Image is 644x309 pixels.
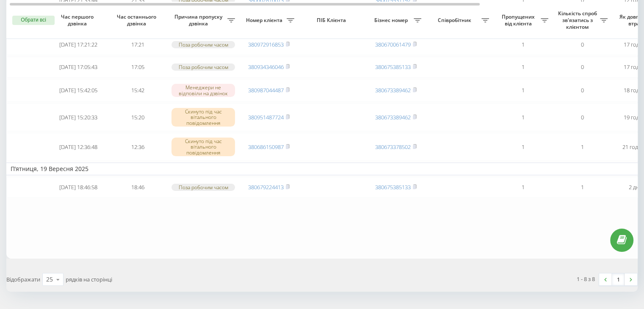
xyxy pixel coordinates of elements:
[171,63,235,71] div: Поза робочим часом
[49,34,108,55] td: [DATE] 17:21:22
[171,184,235,191] div: Поза робочим часом
[171,14,227,27] span: Причина пропуску дзвінка
[171,41,235,48] div: Поза робочим часом
[171,138,235,156] div: Скинуто під час вітального повідомлення
[108,34,167,55] td: 17:21
[248,143,284,151] a: 380686150987
[493,79,553,102] td: 1
[108,79,167,102] td: 15:42
[108,133,167,161] td: 12:36
[577,275,595,283] div: 1 - 8 з 8
[66,276,112,283] span: рядків на сторінці
[493,133,553,161] td: 1
[55,14,101,27] span: Час першого дзвінка
[49,177,108,198] td: [DATE] 18:46:58
[557,10,600,30] span: Кількість спроб зв'язатись з клієнтом
[493,177,553,198] td: 1
[171,84,235,97] div: Менеджери не відповіли на дзвінок
[498,14,541,27] span: Пропущених від клієнта
[243,17,287,24] span: Номер клієнта
[553,133,612,161] td: 1
[248,183,284,191] a: 380679224413
[493,103,553,131] td: 1
[49,79,108,102] td: [DATE] 15:42:05
[375,113,411,121] a: 380673389462
[108,103,167,131] td: 15:20
[248,86,284,94] a: 380987044487
[248,41,284,48] a: 380972916853
[493,34,553,55] td: 1
[108,57,167,77] td: 17:05
[49,133,108,161] td: [DATE] 12:36:48
[6,276,40,283] span: Відображати
[108,177,167,198] td: 18:46
[49,57,108,77] td: [DATE] 17:05:43
[375,86,411,94] a: 380673389462
[493,57,553,77] td: 1
[553,34,612,55] td: 0
[612,273,625,285] a: 1
[375,41,411,48] a: 380670061479
[49,103,108,131] td: [DATE] 15:20:33
[115,14,160,27] span: Час останнього дзвінка
[375,143,411,151] a: 380673378502
[553,57,612,77] td: 0
[375,63,411,71] a: 380675385133
[430,17,481,24] span: Співробітник
[370,17,414,24] span: Бізнес номер
[306,17,359,24] span: ПІБ Клієнта
[375,183,411,191] a: 380675385133
[12,16,55,25] button: Обрати всі
[553,79,612,102] td: 0
[248,63,284,71] a: 380934346046
[171,108,235,127] div: Скинуто під час вітального повідомлення
[553,177,612,198] td: 1
[553,103,612,131] td: 0
[248,113,284,121] a: 380951487724
[46,275,53,284] div: 25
